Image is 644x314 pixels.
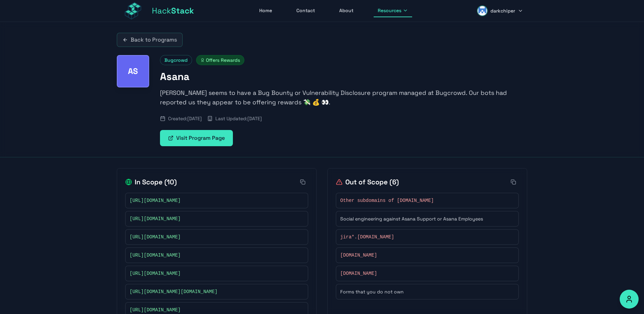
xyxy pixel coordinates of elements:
[160,130,233,146] a: Visit Program Page
[477,5,488,16] img: darkchiper
[340,197,434,204] span: Other subdomains of [DOMAIN_NAME]
[117,33,183,47] a: Back to Programs
[130,307,181,313] span: [URL][DOMAIN_NAME]
[130,252,181,259] span: [URL][DOMAIN_NAME]
[171,5,194,16] span: Stack
[117,55,149,87] div: Asana
[130,215,181,222] span: [URL][DOMAIN_NAME]
[168,115,202,122] span: Created: [DATE]
[490,7,515,14] span: darkchiper
[620,290,639,309] button: Accessibility Options
[292,4,319,17] a: Contact
[215,115,262,122] span: Last Updated: [DATE]
[340,252,377,259] span: [DOMAIN_NAME]
[340,215,483,222] span: Social engineering against Asana Support or Asana Employees
[130,234,181,240] span: [URL][DOMAIN_NAME]
[160,88,527,107] p: [PERSON_NAME] seems to have a Bug Bounty or Vulnerability Disclosure program managed at Bugcrowd....
[130,197,181,204] span: [URL][DOMAIN_NAME]
[160,55,192,65] span: Bugcrowd
[130,288,217,295] span: [URL][DOMAIN_NAME][DOMAIN_NAME]
[508,177,519,187] button: Copy all out-of-scope items
[374,4,412,17] button: Resources
[152,5,194,16] span: Hack
[196,55,244,65] span: Offers Rewards
[473,3,527,19] button: darkchiper
[336,177,399,187] h2: Out of Scope ( 6 )
[340,270,377,277] span: [DOMAIN_NAME]
[335,4,357,17] a: About
[125,177,177,187] h2: In Scope ( 10 )
[297,177,308,187] button: Copy all in-scope items
[340,288,404,295] span: Forms that you do not own
[160,71,527,83] h1: Asana
[255,4,276,17] a: Home
[340,234,394,240] span: jira*.[DOMAIN_NAME]
[378,7,401,14] span: Resources
[130,270,181,277] span: [URL][DOMAIN_NAME]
